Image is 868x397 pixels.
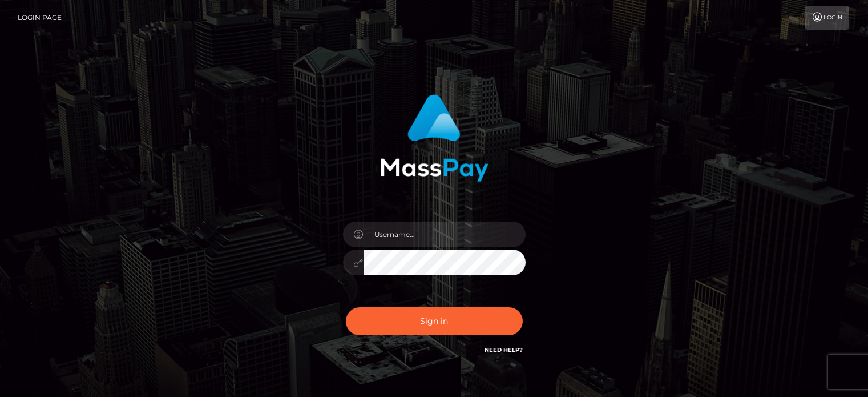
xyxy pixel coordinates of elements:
[18,6,62,30] a: Login Page
[485,346,523,354] a: Need Help?
[346,307,523,335] button: Sign in
[805,6,849,30] a: Login
[380,94,488,182] img: MassPay Login
[364,222,526,247] input: Username...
